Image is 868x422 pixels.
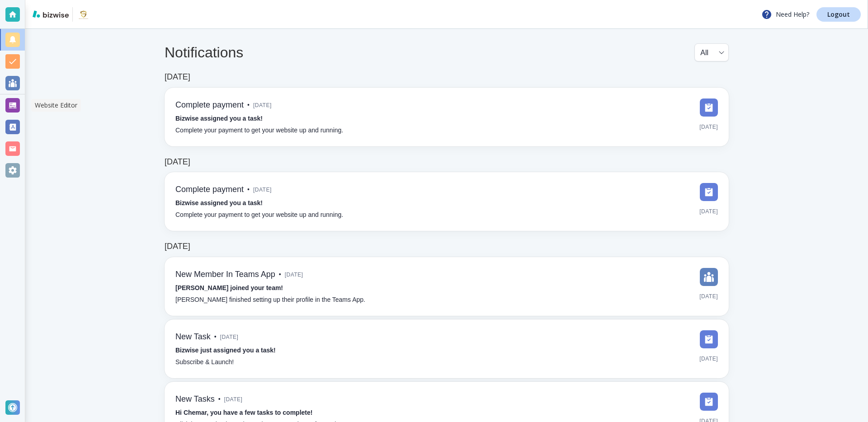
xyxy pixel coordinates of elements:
[700,330,718,348] img: DashboardSidebarTasks.svg
[699,205,718,218] span: [DATE]
[165,172,729,231] a: Complete payment•[DATE]Bizwise assigned you a task!Complete your payment to get your website up a...
[699,290,718,303] span: [DATE]
[175,270,275,280] h6: New Member In Teams App
[165,319,729,378] a: New Task•[DATE]Bizwise just assigned you a task!Subscribe & Launch![DATE]
[700,268,718,286] img: DashboardSidebarTeams.svg
[700,393,718,411] img: DashboardSidebarTasks.svg
[175,332,211,342] h6: New Task
[279,270,281,280] p: •
[175,357,234,367] p: Subscribe & Launch!
[247,100,250,110] p: •
[165,44,243,61] h4: Notifications
[253,183,272,197] span: [DATE]
[33,10,69,18] img: bizwise
[175,126,343,136] p: Complete your payment to get your website up and running.
[700,44,723,61] div: All
[76,7,91,22] img: Chemar's Consultancy
[175,409,312,416] strong: Hi Chemar, you have a few tasks to complete!
[165,72,190,82] h6: [DATE]
[175,199,263,206] strong: Bizwise assigned you a task!
[699,352,718,366] span: [DATE]
[165,88,729,146] a: Complete payment•[DATE]Bizwise assigned you a task!Complete your payment to get your website up a...
[761,9,809,20] p: Need Help?
[699,120,718,134] span: [DATE]
[35,101,77,110] p: Website Editor
[175,100,244,110] h6: Complete payment
[247,185,250,195] p: •
[175,115,263,122] strong: Bizwise assigned you a task!
[175,295,365,305] p: [PERSON_NAME] finished setting up their profile in the Teams App.
[175,185,244,195] h6: Complete payment
[827,11,850,18] p: Logout
[175,210,343,220] p: Complete your payment to get your website up and running.
[175,347,276,354] strong: Bizwise just assigned you a task!
[175,394,215,404] h6: New Tasks
[165,242,190,252] h6: [DATE]
[816,7,861,22] a: Logout
[285,268,303,281] span: [DATE]
[214,332,217,342] p: •
[220,330,239,344] span: [DATE]
[175,284,283,291] strong: [PERSON_NAME] joined your team!
[218,394,221,404] p: •
[165,257,729,316] a: New Member In Teams App•[DATE][PERSON_NAME] joined your team![PERSON_NAME] finished setting up th...
[165,157,190,167] h6: [DATE]
[253,98,272,112] span: [DATE]
[224,393,243,406] span: [DATE]
[700,98,718,117] img: DashboardSidebarTasks.svg
[700,183,718,201] img: DashboardSidebarTasks.svg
